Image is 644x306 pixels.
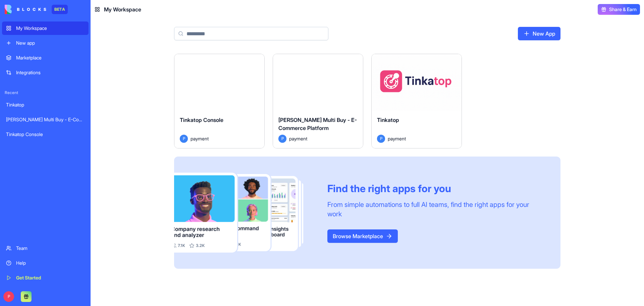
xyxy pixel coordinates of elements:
[278,135,286,143] span: P
[16,69,85,76] div: Integrations
[598,4,640,15] button: Share & Earn
[191,135,209,142] span: payment
[278,117,357,131] span: [PERSON_NAME] Multi Buy - E-Commerce Platform
[174,173,317,253] img: Frame_181_egmpey.png
[2,113,89,126] a: [PERSON_NAME] Multi Buy - E-Commerce Platform
[16,54,85,61] div: Marketplace
[52,5,68,14] div: BETA
[6,116,85,123] div: [PERSON_NAME] Multi Buy - E-Commerce Platform
[289,135,307,142] span: payment
[16,25,85,32] div: My Workspace
[2,66,89,79] a: Integrations
[518,27,560,40] a: New App
[180,135,188,143] span: P
[377,135,385,143] span: P
[2,128,89,141] a: Tinkatop Console
[2,98,89,112] a: Tinkatop
[16,40,85,46] div: New app
[327,229,398,243] a: Browse Marketplace
[2,271,89,285] a: Get Started
[327,200,544,219] div: From simple automations to full AI teams, find the right apps for your work
[6,131,85,138] div: Tinkatop Console
[2,242,89,255] a: Team
[2,90,89,95] span: Recent
[273,54,363,148] a: [PERSON_NAME] Multi Buy - E-Commerce PlatformPpayment
[5,5,46,14] img: logo
[2,256,89,270] a: Help
[104,5,141,13] span: My Workspace
[2,21,89,35] a: My Workspace
[2,51,89,64] a: Marketplace
[16,274,85,281] div: Get Started
[174,54,265,148] a: Tinkatop ConsolePpayment
[2,36,89,50] a: New app
[377,117,399,123] span: Tinkatop
[16,245,85,252] div: Team
[16,260,85,266] div: Help
[388,135,406,142] span: payment
[3,291,14,302] span: P
[327,182,544,194] div: Find the right apps for you
[371,54,462,148] a: TinkatopPpayment
[180,117,223,123] span: Tinkatop Console
[609,6,637,13] span: Share & Earn
[6,101,85,108] div: Tinkatop
[5,5,68,14] a: BETA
